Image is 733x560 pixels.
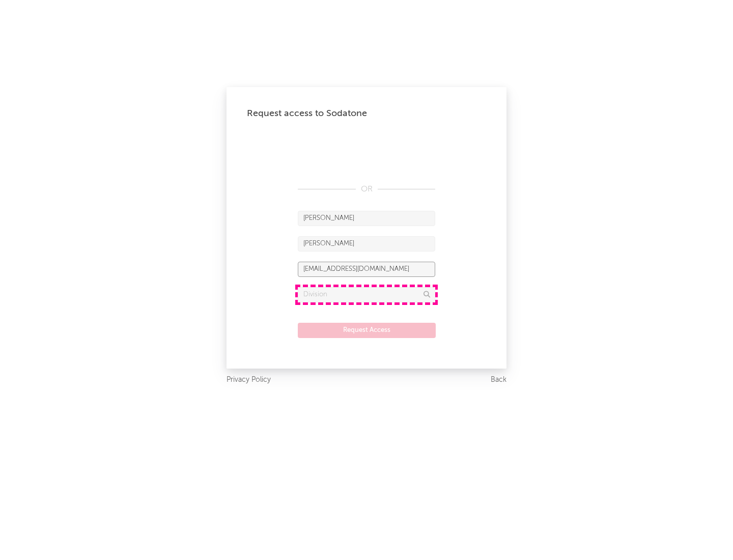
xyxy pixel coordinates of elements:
[298,236,435,251] input: Last Name
[298,211,435,226] input: First Name
[247,107,486,120] div: Request access to Sodatone
[298,183,435,195] div: OR
[227,374,271,386] a: Privacy Policy
[298,323,436,338] button: Request Access
[298,287,435,302] input: Division
[298,262,435,277] input: Email
[491,374,506,386] a: Back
